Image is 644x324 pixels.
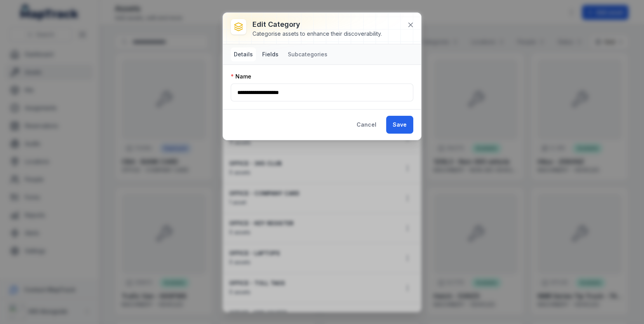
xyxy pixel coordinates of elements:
[231,47,256,61] button: Details
[252,19,382,30] h3: Edit category
[386,116,413,134] button: Save
[231,73,251,80] label: Name
[285,47,331,61] button: Subcategories
[350,116,383,134] button: Cancel
[252,30,382,38] div: Categorise assets to enhance their discoverability.
[259,47,282,61] button: Fields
